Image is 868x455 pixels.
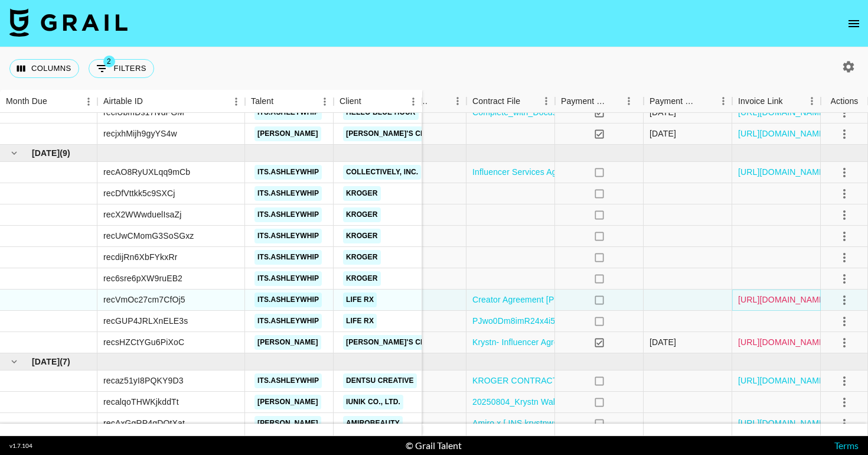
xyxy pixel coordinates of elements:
div: Invoice Link [738,90,783,113]
div: recAxGgRP4qDOtXat [103,417,185,429]
div: Month Due [6,90,47,113]
a: Hello Blue Hour [343,105,419,120]
button: select merge strategy [834,333,854,353]
div: Payment Sent [555,90,644,113]
div: recVmOc27cm7CfOj5 [103,294,185,305]
a: amirobeauty [343,416,403,431]
a: Dentsu Creative [343,373,417,388]
a: Amiro x [ INS krystnwalmsley] Influencer Agreement-0826.pdf [472,417,703,429]
a: Life RX [343,314,377,329]
button: Sort [432,93,449,109]
a: Collectively, Inc. [343,165,421,180]
a: [PERSON_NAME] [254,395,321,409]
div: Talent [251,90,273,113]
a: [PERSON_NAME] [254,335,321,350]
button: select merge strategy [834,124,854,144]
button: Sort [783,93,800,109]
div: reciUbmDs17fvdFGM [103,106,184,118]
button: select merge strategy [834,184,854,204]
a: [URL][DOMAIN_NAME] [738,375,827,386]
a: IUNIK Co., Ltd. [343,395,403,409]
a: Life RX [343,292,377,307]
div: 06/09/2025 [650,106,676,118]
div: Contract File [472,90,520,113]
button: hide children [6,145,22,161]
a: Kroger [343,207,381,222]
a: KROGER CONTRACT 2 2.pdf [472,375,586,386]
span: [DATE] [32,356,60,368]
a: its.ashleywhip [254,314,322,329]
div: 21/07/2025 [650,336,676,348]
a: Kroger [343,186,381,201]
div: recalqoTHWKjkddTt [103,396,179,408]
button: select merge strategy [834,205,854,225]
div: 03/07/2025 [650,128,676,139]
span: ( 7 ) [60,356,70,368]
div: Contract File [466,90,555,113]
button: Menu [227,93,245,110]
a: Kroger [343,229,381,243]
a: Krystn- Influencer Agreement Addendum [DATE].pdf [472,336,668,348]
div: Invoice Link [732,90,821,113]
a: [PERSON_NAME]'s Choice [343,126,446,141]
div: recdijRn6XbFYkxRr [103,251,177,263]
a: its.ashleywhip [254,250,322,265]
div: rec6sre6pXW9ruEB2 [103,272,182,284]
div: Client [340,90,361,113]
div: Client [334,90,422,113]
a: [URL][DOMAIN_NAME] [738,106,827,118]
a: its.ashleywhip [254,207,322,222]
a: [URL][DOMAIN_NAME] [738,417,827,429]
button: Menu [803,92,821,110]
a: Creator Agreement [PERSON_NAME] x LifeRX copy.pdf [472,294,683,305]
button: select merge strategy [834,414,854,434]
a: [URL][DOMAIN_NAME] [738,128,827,139]
button: select merge strategy [834,226,854,246]
a: its.ashleywhip [254,229,322,243]
div: Airtable ID [97,90,245,113]
button: Menu [620,92,638,110]
div: Payment Sent Date [650,90,698,113]
a: its.ashleywhip [254,271,322,286]
div: © Grail Talent [406,440,462,451]
button: select merge strategy [834,311,854,331]
div: Talent [245,90,334,113]
button: Show filters [89,59,154,78]
a: Terms [834,440,859,451]
div: recX2WWwduelIsaZj [103,209,181,220]
button: open drawer [842,12,866,35]
button: hide children [6,353,22,370]
a: its.ashleywhip [254,186,322,201]
div: Actions [831,90,859,113]
div: v 1.7.104 [9,442,32,450]
span: 2 [103,56,115,67]
a: [URL][DOMAIN_NAME] [738,336,827,348]
button: Sort [698,93,714,109]
button: Menu [80,93,97,110]
button: select merge strategy [834,392,854,412]
a: Kroger [343,250,381,265]
button: select merge strategy [834,371,854,391]
button: Menu [537,92,555,110]
a: its.ashleywhip [254,292,322,307]
div: recGUP4JRLXnELE3s [103,315,188,327]
a: [PERSON_NAME]'s Choice [343,335,446,350]
div: recaz51yI8PQKY9D3 [103,375,184,386]
a: [PERSON_NAME] [254,126,321,141]
div: Payment Sent Date [644,90,732,113]
button: Sort [143,93,159,110]
img: Grail Talent [9,8,128,37]
a: [URL][DOMAIN_NAME] [738,166,827,178]
button: Menu [449,92,466,110]
div: recAO8RyUXLqq9mCb [103,166,190,178]
a: Kroger [343,271,381,286]
div: recUwCMomG3SoSGxz [103,230,194,242]
div: Payment Sent [561,90,607,113]
button: Sort [47,93,64,110]
button: select merge strategy [834,103,854,123]
button: select merge strategy [834,269,854,289]
a: its.ashleywhip [254,105,322,120]
div: recDfVttkk5c9SXCj [103,187,175,199]
a: [URL][DOMAIN_NAME] [738,294,827,305]
button: Menu [714,92,732,110]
